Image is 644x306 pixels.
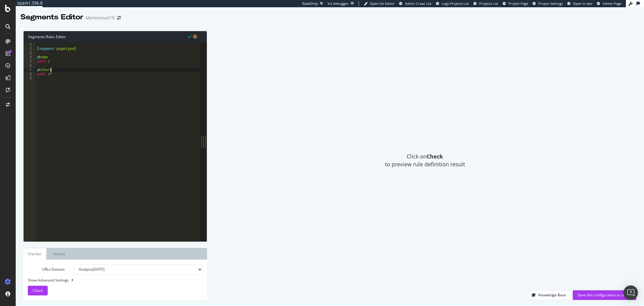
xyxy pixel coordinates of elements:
[405,1,431,6] span: Admin Crawl List
[436,1,469,6] a: Logs Projects List
[508,1,528,6] span: Project Page
[117,16,121,20] div: arrow-right-arrow-left
[193,34,197,39] span: You have unsaved modifications
[24,31,207,42] div: Segments Rules Editor
[573,1,592,6] span: Open in dev
[302,1,319,6] div: ReadOnly:
[573,290,636,300] button: Save this configuration as active
[538,1,563,6] span: Project Settings
[385,153,465,168] span: Click on to preview rule definition result
[188,34,191,39] span: Syntax is valid
[538,292,566,298] div: Knowledge Base
[603,1,621,6] span: Admin Page
[479,1,498,6] span: Projects List
[328,1,349,6] div: Viz Debugger:
[427,153,443,160] strong: Check
[529,292,571,298] a: Knowledge Base
[86,15,115,21] div: Marionnaud FR
[23,264,69,275] label: URLs Dataset
[24,76,36,80] div: 9
[578,292,632,298] div: Save this configuration as active
[24,72,36,76] div: 8
[24,51,36,55] div: 3
[24,59,36,63] div: 5
[370,1,395,6] span: Open Viz Editor
[442,1,469,6] span: Logs Projects List
[28,286,48,295] button: Check
[473,1,498,6] a: Projects List
[399,1,431,6] a: Admin Crawl List
[21,12,83,22] div: Segments Editor
[33,288,43,293] span: Check
[24,42,36,47] div: 1
[24,47,36,51] div: 2
[24,63,36,68] div: 6
[567,1,592,6] a: Open in dev
[503,1,528,6] a: Project Page
[364,1,395,6] a: Open Viz Editor
[23,248,46,260] a: Checker
[23,278,198,283] div: Show Advanced Settings
[48,248,70,260] a: History
[24,55,36,59] div: 4
[529,290,571,300] button: Knowledge Base
[24,68,36,72] div: 7
[623,285,638,300] div: Open Intercom Messenger
[597,1,621,6] a: Admin Page
[533,1,563,6] a: Project Settings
